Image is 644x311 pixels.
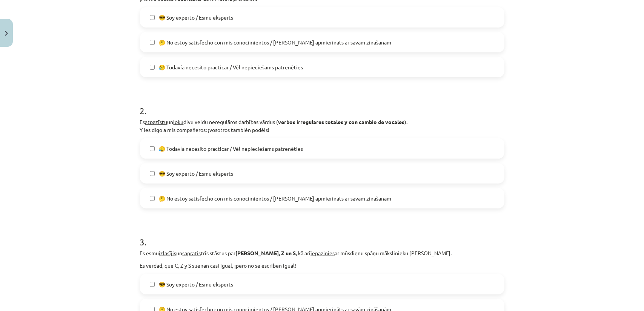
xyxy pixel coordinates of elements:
h1: 3 . [140,224,504,247]
h1: 2 . [140,92,504,116]
input: 😥 Todavía necesito practicar / Vēl nepieciešams patrenēties [150,146,155,151]
span: 🤔 No estoy satisfecho con mis conocimientos / [PERSON_NAME] apmierināts ar savām zināšanām [159,38,392,46]
span: 🤔 No estoy satisfecho con mis conocimientos / [PERSON_NAME] apmierināts ar savām zināšanām [159,195,392,202]
span: 😎 Soy experto / Esmu eksperts [159,170,234,178]
input: 😎 Soy experto / Esmu eksperts [150,282,155,287]
input: 😥 Todavía necesito practicar / Vēl nepieciešams patrenēties [150,65,155,70]
u: sapratis [183,250,201,256]
input: 😎 Soy experto / Esmu eksperts [150,15,155,20]
p: Es un divu veidu neregulāros darbības vārdus ( ). Y les digo a mis compañeros: ¡vosotros también ... [140,118,504,134]
p: Es verdad, que C, Z y S suenan casi igual, ¡pero no se escriben igual! [140,262,504,270]
b: [PERSON_NAME], Z un S [236,250,296,256]
span: 😥 Todavía necesito practicar / Vēl nepieciešams patrenēties [159,145,303,153]
input: 🤔 No estoy satisfecho con mis conocimientos / [PERSON_NAME] apmierināts ar savām zināšanām [150,40,155,45]
span: 😎 Soy experto / Esmu eksperts [159,14,234,21]
input: 😎 Soy experto / Esmu eksperts [150,171,155,176]
span: 😥 Todavía necesito practicar / Vēl nepieciešams patrenēties [159,63,303,71]
input: 🤔 No estoy satisfecho con mis conocimientos / [PERSON_NAME] apmierināts ar savām zināšanām [150,196,155,201]
p: Es esmu un trīs stāstus par , kā arī ar mūsdienu spāņu mākslinieku [PERSON_NAME]. [140,249,504,257]
u: loku [174,118,184,125]
u: iepazinies [311,250,335,256]
b: totales y con cambio de vocales [326,118,405,125]
u: atpazīstu [145,118,168,125]
span: 😎 Soy experto / Esmu eksperts [159,280,234,288]
b: verbos irregulares [278,118,324,125]
u: izlasījis [159,250,177,256]
img: icon-close-lesson-0947bae3869378f0d4975bcd49f059093ad1ed9edebbc8119c70593378902aed.svg [5,31,8,36]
